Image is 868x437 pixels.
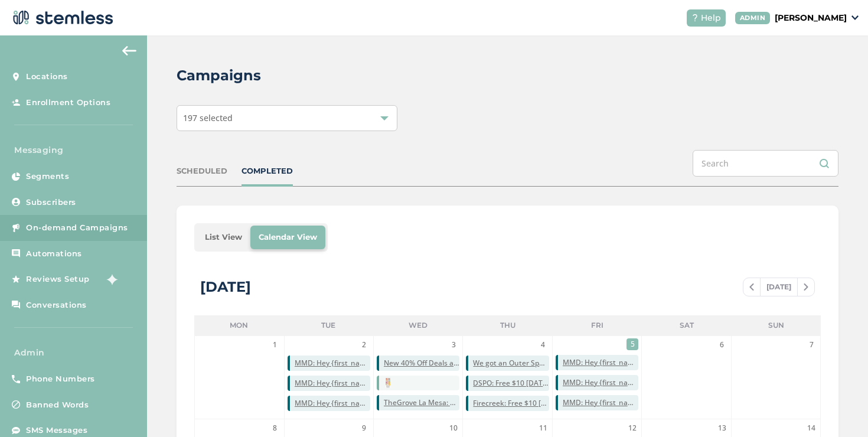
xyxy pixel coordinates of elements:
p: [PERSON_NAME] [775,12,847,24]
span: 197 selected [183,112,233,123]
span: Phone Numbers [26,373,95,385]
span: Help [701,12,721,24]
h2: Campaigns [177,65,261,86]
iframe: Chat Widget [809,380,868,437]
div: ADMIN [735,12,771,24]
img: icon-help-white-03924b79.svg [691,14,699,21]
img: icon-arrow-back-accent-c549486e.svg [122,46,136,56]
span: Subscribers [26,197,76,208]
input: Search [693,150,838,177]
li: Calendar View [250,226,325,249]
span: SMS Messages [26,425,87,436]
span: Segments [26,171,69,182]
span: Conversations [26,299,87,311]
span: Banned Words [26,399,89,411]
span: Locations [26,71,68,83]
span: On-demand Campaigns [26,222,128,234]
span: Reviews Setup [26,273,90,285]
span: Enrollment Options [26,97,110,109]
li: List View [197,226,250,249]
img: icon_down-arrow-small-66adaf34.svg [851,15,859,20]
img: logo-dark-0685b13c.svg [9,6,113,30]
div: SCHEDULED [177,165,227,177]
img: glitter-stars-b7820f95.gif [99,268,122,291]
div: COMPLETED [242,165,293,177]
span: Automations [26,248,82,260]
